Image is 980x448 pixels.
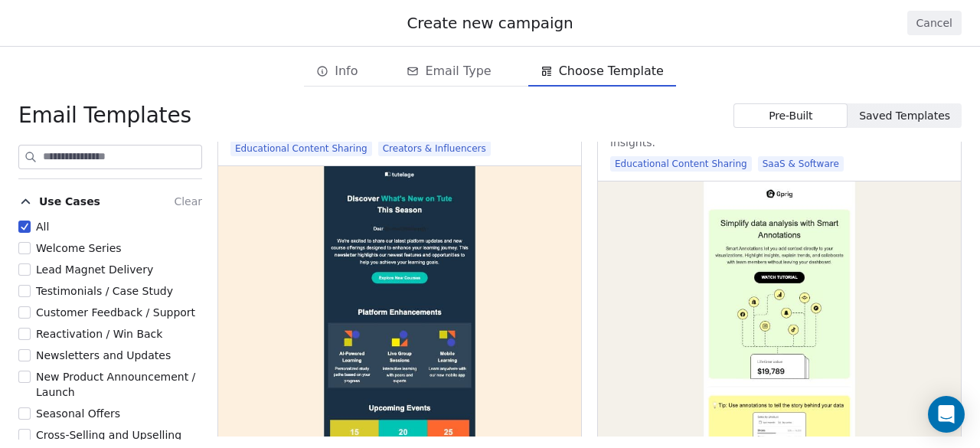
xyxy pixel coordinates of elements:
span: Saved Templates [859,108,950,124]
button: Seasonal Offers [18,406,31,421]
span: Customer Feedback / Support [36,306,195,319]
span: SaaS & Software [758,156,844,172]
span: Email Type [425,62,491,80]
button: Customer Feedback / Support [18,305,31,320]
span: Choose Template [559,62,664,80]
button: New Product Announcement / Launch [18,369,31,384]
span: New Product Announcement / Launch [36,371,195,398]
span: Welcome Series [36,242,122,254]
button: Cancel [907,11,962,35]
span: Cross-Selling and Upselling [36,429,181,441]
button: Welcome Series [18,240,31,256]
span: Seasonal Offers [36,407,120,420]
div: email creation steps [304,56,676,87]
span: Creators & Influencers [378,141,491,156]
span: Info [335,62,358,80]
span: All [36,221,49,233]
span: Lead Magnet Delivery [36,263,153,276]
button: Reactivation / Win Back [18,326,31,342]
div: Open Intercom Messenger [928,396,965,433]
span: Testimonials / Case Study [36,285,173,297]
button: Testimonials / Case Study [18,283,31,299]
button: Lead Magnet Delivery [18,262,31,277]
span: Email Templates [18,102,191,129]
button: Cross-Selling and Upselling [18,427,31,443]
span: Use Cases [39,194,100,209]
span: Newsletters and Updates [36,349,171,361]
button: All [18,219,31,234]
span: Reactivation / Win Back [36,328,162,340]
button: Use CasesClear [18,188,202,219]
button: Newsletters and Updates [18,348,31,363]
button: Clear [174,192,202,211]
span: Clear [174,195,202,208]
div: Create new campaign [18,12,962,34]
span: Educational Content Sharing [610,156,752,172]
span: Educational Content Sharing [230,141,372,156]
